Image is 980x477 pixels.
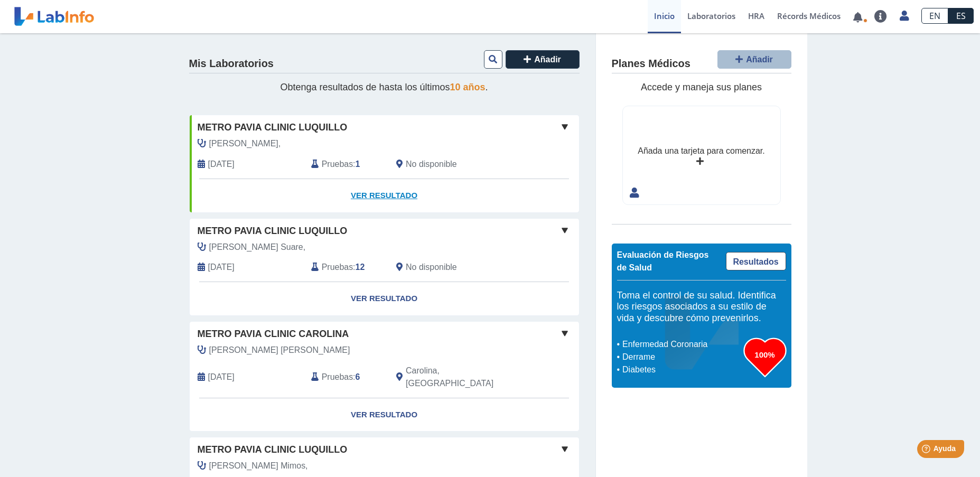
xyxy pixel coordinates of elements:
[190,282,579,315] a: Ver Resultado
[506,50,580,69] button: Añadir
[303,364,388,390] div: :
[198,443,348,457] span: Metro Pavia Clinic Luquillo
[534,55,561,64] span: Añadir
[208,158,235,171] span: 2025-08-21
[748,11,764,21] span: HRA
[303,261,388,274] div: :
[280,82,488,92] span: Obtenga resultados de hasta los últimos .
[189,58,274,70] h4: Mis Laboratorios
[406,158,457,171] span: No disponible
[717,50,791,69] button: Añadir
[886,436,968,465] iframe: Help widget launcher
[921,8,948,24] a: EN
[726,252,786,270] a: Resultados
[209,137,281,150] span: Ramos Mercado,
[617,290,786,324] h5: Toma el control de su salud. Identifica los riesgos asociados a su estilo de vida y descubre cómo...
[620,338,744,351] li: Enfermedad Coronaria
[356,372,360,381] b: 6
[209,241,306,254] span: Villafana Suare,
[208,371,235,384] span: 2025-01-29
[620,363,744,376] li: Diabetes
[620,351,744,363] li: Derrame
[208,261,235,274] span: 2025-07-24
[744,348,786,361] h3: 100%
[190,179,579,212] a: Ver Resultado
[198,224,348,238] span: Metro Pavia Clinic Luquillo
[198,327,349,341] span: Metro Pavia Clinic Carolina
[356,263,365,272] b: 12
[322,261,353,274] span: Pruebas
[356,160,360,169] b: 1
[322,158,353,171] span: Pruebas
[746,55,773,64] span: Añadir
[322,371,353,384] span: Pruebas
[638,145,764,157] div: Añada una tarjeta para comenzar.
[303,158,388,171] div: :
[190,398,579,432] a: Ver Resultado
[198,120,348,135] span: Metro Pavia Clinic Luquillo
[406,364,522,390] span: Carolina, PR
[406,261,457,274] span: No disponible
[612,58,690,70] h4: Planes Médicos
[948,8,974,24] a: ES
[617,250,709,272] span: Evaluación de Riesgos de Salud
[209,344,350,357] span: Rivera Babilonia, Jaime
[641,82,762,92] span: Accede y maneja sus planes
[450,82,486,92] span: 10 años
[209,460,308,472] span: Rodriguez Mimos,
